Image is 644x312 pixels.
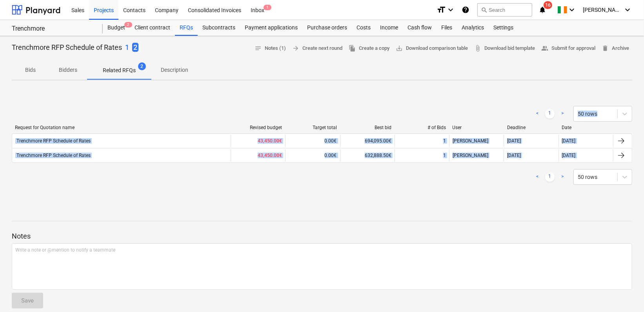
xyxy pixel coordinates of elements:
span: Create next round [292,44,342,53]
button: Create a copy [346,42,393,55]
div: Target total [288,125,337,130]
div: [PERSON_NAME] [449,149,504,162]
a: Analytics [457,20,489,36]
div: 632,888.50€ [340,149,395,162]
button: Create next round [289,42,346,55]
span: Submit for approval [541,44,595,53]
div: Trenchmore [12,25,93,33]
span: 2 [132,43,138,52]
div: Trenchmore RFP Schedule of Rates [15,153,91,158]
button: Archive [599,42,632,55]
button: 1 [125,42,129,53]
i: Knowledge base [462,5,469,15]
a: Next page [558,172,567,182]
i: format_size [437,5,446,15]
div: [DATE] [562,153,576,158]
button: Submit for approval [538,42,599,55]
a: Cash flow [403,20,437,36]
div: Request for Quotation name [15,125,227,130]
span: Download comparison table [396,44,468,53]
i: keyboard_arrow_down [567,5,577,15]
span: search [481,7,487,13]
b: 43,450.00€ [258,138,282,144]
a: Subcontracts [198,20,240,36]
a: Payment applications [240,20,302,36]
div: 1 [443,153,446,158]
b: 43,450.00€ [258,153,282,158]
span: 1 [264,5,271,10]
p: Description [161,66,188,74]
a: Next page [558,109,567,119]
div: [DATE] [562,138,576,144]
a: Purchase orders [302,20,352,36]
button: 2 [132,42,138,53]
div: User [453,125,501,130]
a: Settings [489,20,518,36]
i: keyboard_arrow_down [623,5,632,15]
span: save_alt [396,45,403,52]
span: 16 [544,1,552,9]
a: Previous page [533,172,542,182]
button: Notes (1) [251,42,289,55]
i: keyboard_arrow_down [446,5,455,15]
span: 2 [124,22,132,27]
a: Budget2 [103,20,130,36]
span: file_copy [349,45,356,52]
p: Related RFQs [103,66,136,75]
div: 0.00€ [285,135,340,147]
a: Costs [352,20,375,36]
span: 2 [138,62,146,70]
div: [DATE] [507,153,521,158]
span: Notes (1) [255,44,286,53]
span: delete [602,45,609,52]
a: RFQs [175,20,198,36]
span: Create a copy [349,44,389,53]
p: Trenchmore RFP Schedule of Rates [12,43,122,52]
span: Archive [602,44,629,53]
div: 1 [443,138,446,144]
a: Client contract [130,20,175,36]
a: Income [375,20,403,36]
div: Budget [103,20,130,36]
button: Search [477,3,532,16]
div: 694,095.00€ [340,135,395,147]
a: Previous page [533,109,542,119]
a: Download bid template [471,42,538,55]
div: [DATE] [507,138,521,144]
a: Download comparison table [393,42,471,55]
i: notifications [538,5,546,15]
a: Page 1 is your current page [545,109,555,119]
div: [PERSON_NAME] [449,135,504,147]
span: Download bid template [474,44,535,53]
div: Deadline [507,125,555,130]
p: Notes [12,232,632,241]
p: Bids [21,66,40,74]
span: [PERSON_NAME] [583,7,622,13]
div: Revised budget [234,125,282,130]
span: people_alt [541,45,548,52]
div: Date [562,125,610,130]
div: Trenchmore RFP Schedule of Rates [15,138,91,144]
iframe: Chat Widget [605,274,644,312]
span: notes [255,45,262,52]
div: Best bid [343,125,391,130]
span: attach_file [474,45,481,52]
p: Bidders [59,66,78,74]
div: 0.00€ [285,149,340,162]
div: # of Bids [398,125,446,130]
a: Files [437,20,457,36]
span: arrow_forward [292,45,299,52]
